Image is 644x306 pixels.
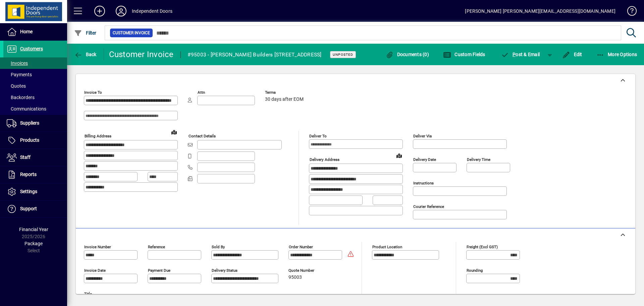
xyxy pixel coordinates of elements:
[3,115,67,132] a: Suppliers
[3,166,67,183] a: Reports
[372,245,402,249] mat-label: Product location
[465,6,615,16] div: [PERSON_NAME] [PERSON_NAME][EMAIL_ADDRESS][DOMAIN_NAME]
[74,52,97,57] span: Back
[3,201,67,217] a: Support
[72,27,98,39] button: Filter
[20,29,33,34] span: Home
[89,5,110,17] button: Add
[7,83,26,89] span: Quotes
[413,134,432,138] mat-label: Deliver via
[132,6,172,16] div: Independent Doors
[309,134,327,138] mat-label: Deliver To
[20,206,37,211] span: Support
[20,46,43,51] span: Customers
[3,57,67,69] a: Invoices
[20,189,37,194] span: Settings
[84,268,106,273] mat-label: Invoice date
[20,172,37,177] span: Reports
[3,183,67,200] a: Settings
[394,150,405,161] a: View on map
[560,48,584,60] button: Edit
[110,5,132,17] button: Profile
[265,90,305,95] span: Terms
[413,157,436,162] mat-label: Delivery date
[67,48,104,60] app-page-header-button: Back
[3,69,67,80] a: Payments
[20,137,39,143] span: Products
[109,49,174,60] div: Customer Invoice
[467,268,483,273] mat-label: Rounding
[7,60,28,66] span: Invoices
[467,245,498,249] mat-label: Freight (excl GST)
[596,52,637,57] span: More Options
[501,52,540,57] span: ost & Email
[187,49,322,60] div: #95003 - [PERSON_NAME] Builders [STREET_ADDRESS]
[20,155,31,160] span: Staff
[513,52,516,57] span: P
[84,292,92,296] mat-label: Title
[84,90,102,95] mat-label: Invoice To
[20,120,39,126] span: Suppliers
[3,103,67,115] a: Communications
[169,127,179,137] a: View on map
[498,48,543,60] button: Post & Email
[3,132,67,149] a: Products
[74,30,97,36] span: Filter
[212,245,225,249] mat-label: Sold by
[384,48,431,60] button: Documents (0)
[198,90,205,95] mat-label: Attn
[265,97,304,102] span: 30 days after EOM
[3,24,67,40] a: Home
[3,80,67,92] a: Quotes
[443,52,485,57] span: Custom Fields
[3,92,67,103] a: Backorders
[288,268,329,273] span: Quote number
[595,48,639,60] button: More Options
[7,72,32,77] span: Payments
[289,245,313,249] mat-label: Order number
[19,227,48,232] span: Financial Year
[148,245,165,249] mat-label: Reference
[24,241,43,246] span: Package
[7,106,46,112] span: Communications
[333,52,353,57] span: Unposted
[562,52,582,57] span: Edit
[148,268,170,273] mat-label: Payment due
[84,245,111,249] mat-label: Invoice number
[7,95,35,100] span: Backorders
[113,30,150,36] span: Customer Invoice
[385,52,429,57] span: Documents (0)
[413,181,434,185] mat-label: Instructions
[622,1,636,23] a: Knowledge Base
[212,268,237,273] mat-label: Delivery status
[288,275,302,280] span: 95003
[72,48,98,60] button: Back
[441,48,487,60] button: Custom Fields
[467,157,490,162] mat-label: Delivery time
[3,149,67,166] a: Staff
[413,204,444,209] mat-label: Courier Reference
